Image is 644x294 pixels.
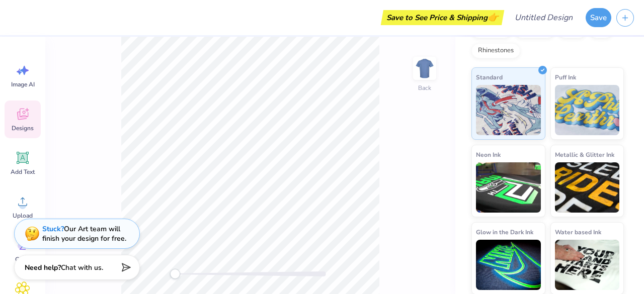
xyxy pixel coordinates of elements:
img: Water based Ink [555,240,620,290]
span: Glow in the Dark Ink [476,227,533,237]
span: Water based Ink [555,227,601,237]
img: Neon Ink [476,162,541,213]
div: Save to See Price & Shipping [383,10,502,25]
img: Back [415,58,435,78]
img: Standard [476,85,541,135]
input: Untitled Design [507,8,581,28]
img: Glow in the Dark Ink [476,240,541,290]
div: Back [418,83,431,92]
span: 👉 [488,11,499,23]
span: Puff Ink [555,72,576,82]
span: Upload [13,212,33,220]
img: Metallic & Glitter Ink [555,162,620,213]
div: Our Art team will finish your design for free. [42,224,126,243]
span: Add Text [11,168,35,176]
span: Image AI [11,80,35,88]
div: Rhinestones [471,43,520,58]
strong: Stuck? [42,224,64,234]
span: Designs [12,124,34,132]
strong: Need help? [25,263,61,272]
span: Chat with us. [61,263,103,272]
button: Save [586,8,611,27]
div: Accessibility label [170,269,180,279]
span: Standard [476,72,503,82]
img: Puff Ink [555,85,620,135]
span: Metallic & Glitter Ink [555,149,614,160]
span: Neon Ink [476,149,501,160]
